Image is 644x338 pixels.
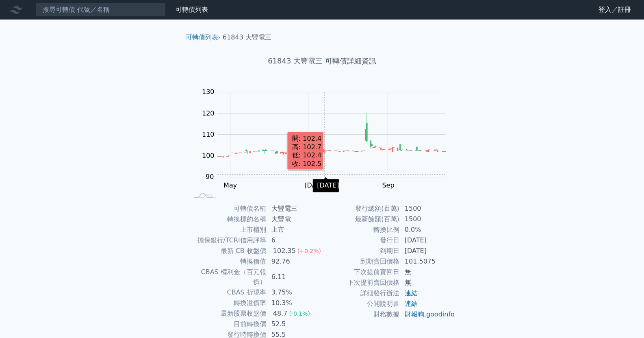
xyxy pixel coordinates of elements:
td: 3.75% [267,287,322,298]
td: 最新餘額(百萬) [322,214,400,225]
tspan: 100 [202,152,215,159]
span: (+0.2%) [297,248,321,254]
td: 可轉債名稱 [189,203,267,214]
td: 1500 [400,203,455,214]
a: 登入／註冊 [592,3,637,16]
span: (-0.1%) [289,310,310,317]
td: 轉換標的名稱 [189,214,267,225]
li: 61843 大豐電三 [223,33,271,42]
td: 轉換溢價率 [189,298,267,308]
a: goodinfo [426,310,455,318]
td: CBAS 折現率 [189,287,267,298]
td: 公開說明書 [322,299,400,309]
td: 擔保銀行/TCRI信用評等 [189,235,267,246]
td: 到期日 [322,246,400,256]
td: 轉換價值 [189,256,267,267]
a: 連結 [405,289,418,297]
td: 下次提前賣回價格 [322,277,400,288]
td: 6.11 [267,267,322,287]
td: 發行總額(百萬) [322,203,400,214]
tspan: [DATE] [304,181,326,189]
td: 0.0% [400,225,455,235]
td: [DATE] [400,246,455,256]
td: 無 [400,267,455,277]
td: 6 [267,235,322,246]
a: 可轉債列表 [176,6,208,13]
td: 詳細發行辦法 [322,288,400,299]
tspan: Sep [382,181,394,189]
a: 連結 [405,300,418,307]
h1: 61843 大豐電三 可轉債詳細資訊 [179,55,465,67]
td: 上市櫃別 [189,225,267,235]
g: Chart [198,88,458,206]
td: 發行日 [322,235,400,246]
li: › [186,33,221,42]
tspan: 130 [202,88,215,96]
td: 上市 [267,225,322,235]
td: 最新 CB 收盤價 [189,246,267,256]
td: 101.5075 [400,256,455,267]
td: 無 [400,277,455,288]
td: 到期賣回價格 [322,256,400,267]
a: 財報狗 [405,310,424,318]
tspan: 120 [202,109,215,117]
td: 52.5 [267,319,322,329]
td: 最新股票收盤價 [189,308,267,319]
td: 92.76 [267,256,322,267]
div: 48.7 [271,309,289,318]
div: 102.35 [271,246,297,256]
td: 大豐電 [267,214,322,225]
td: 大豐電三 [267,203,322,214]
input: 搜尋可轉債 代號／名稱 [36,3,166,17]
td: 轉換比例 [322,225,400,235]
tspan: May [223,181,237,189]
td: 目前轉換價 [189,319,267,329]
td: 下次提前賣回日 [322,267,400,277]
td: , [400,309,455,320]
td: 10.3% [267,298,322,308]
td: CBAS 權利金（百元報價） [189,267,267,287]
td: 財務數據 [322,309,400,320]
td: [DATE] [400,235,455,246]
a: 可轉債列表 [186,33,218,41]
tspan: 110 [202,131,215,138]
td: 1500 [400,214,455,225]
tspan: 90 [206,173,214,181]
